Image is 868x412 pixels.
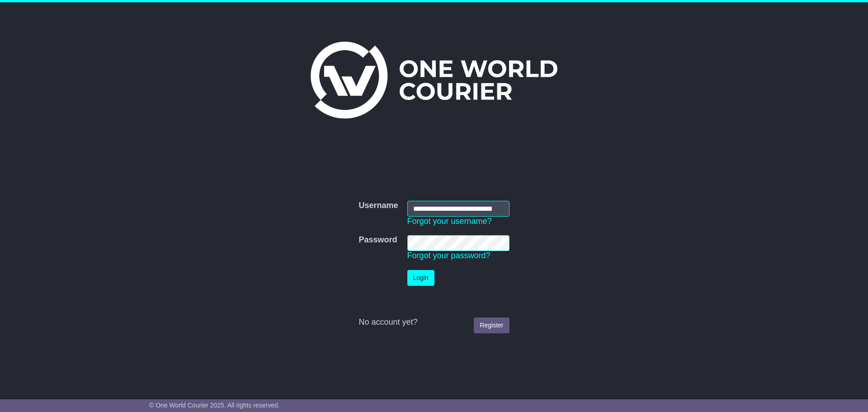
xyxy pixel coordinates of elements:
a: Register [474,317,509,333]
div: No account yet? [359,317,509,327]
img: One World [311,42,557,118]
a: Forgot your password? [407,251,491,260]
a: Forgot your username? [407,217,492,226]
span: © One World Courier 2025. All rights reserved. [149,402,280,409]
button: Login [407,270,434,286]
label: Username [359,201,398,211]
label: Password [359,235,397,245]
